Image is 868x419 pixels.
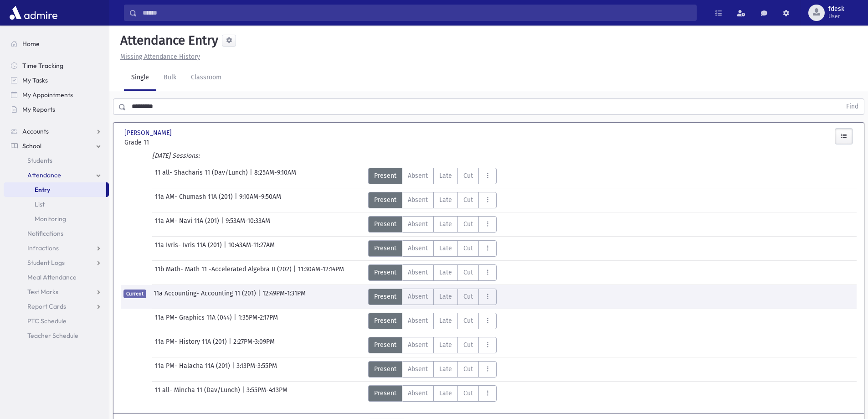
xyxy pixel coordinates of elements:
[463,316,473,326] span: Cut
[408,171,428,181] span: Absent
[463,243,473,253] span: Cut
[374,195,396,205] span: Present
[4,299,109,314] a: Report Cards
[439,171,452,181] span: Late
[408,219,428,229] span: Absent
[117,33,218,48] h5: Attendance Entry
[250,168,254,184] span: |
[463,364,473,374] span: Cut
[408,243,428,253] span: Absent
[232,361,236,378] span: |
[4,102,109,117] a: My Reports
[7,4,60,22] img: AdmirePro
[154,289,258,305] span: 11a Accounting- Accounting 11 (201)
[27,156,52,165] span: Students
[374,268,396,277] span: Present
[368,289,497,305] div: AttTypes
[463,195,473,205] span: Cut
[4,88,109,102] a: My Appointments
[4,182,106,197] a: Entry
[22,91,73,99] span: My Appointments
[368,337,497,353] div: AttTypes
[4,36,109,51] a: Home
[155,337,229,353] span: 11a PM- History 11A (201)
[439,195,452,205] span: Late
[408,364,428,374] span: Absent
[184,65,229,91] a: Classroom
[4,241,109,255] a: Infractions
[368,313,497,329] div: AttTypes
[408,195,428,205] span: Absent
[235,192,239,208] span: |
[247,385,288,402] span: 3:55PM-4:13PM
[463,171,473,181] span: Cut
[408,388,428,398] span: Absent
[368,361,497,378] div: AttTypes
[156,65,184,91] a: Bulk
[4,139,109,153] a: School
[224,240,228,257] span: |
[155,240,224,257] span: 11a Ivris- Ivris 11A (201)
[439,219,452,229] span: Late
[137,5,696,21] input: Search
[4,124,109,139] a: Accounts
[439,340,452,350] span: Late
[4,270,109,285] a: Meal Attendance
[239,192,281,208] span: 9:10AM-9:50AM
[298,264,344,281] span: 11:30AM-12:14PM
[374,388,396,398] span: Present
[155,361,232,378] span: 11a PM- Halacha 11A (201)
[155,264,293,281] span: 11b Math- Math 11 -Accelerated Algebra II (202)
[368,216,497,233] div: AttTypes
[221,216,226,233] span: |
[27,273,77,281] span: Meal Attendance
[234,313,238,329] span: |
[27,288,58,296] span: Test Marks
[439,364,452,374] span: Late
[439,268,452,277] span: Late
[155,385,242,402] span: 11 all- Mincha 11 (Dav/Lunch)
[238,313,278,329] span: 1:35PM-2:17PM
[439,316,452,326] span: Late
[120,53,200,61] u: Missing Attendance History
[368,264,497,281] div: AttTypes
[463,268,473,277] span: Cut
[828,5,844,13] span: fdesk
[22,105,55,114] span: My Reports
[368,168,497,184] div: AttTypes
[374,316,396,326] span: Present
[439,243,452,253] span: Late
[374,243,396,253] span: Present
[123,290,146,298] span: Current
[155,192,235,208] span: 11a AM- Chumash 11A (201)
[124,138,238,147] span: Grade 11
[155,216,221,233] span: 11a AM- Navi 11A (201)
[463,219,473,229] span: Cut
[155,168,250,184] span: 11 all- Shacharis 11 (Dav/Lunch)
[4,314,109,328] a: PTC Schedule
[293,264,298,281] span: |
[408,340,428,350] span: Absent
[35,200,45,208] span: List
[258,289,262,305] span: |
[4,285,109,299] a: Test Marks
[262,289,306,305] span: 12:49PM-1:31PM
[841,99,864,114] button: Find
[368,192,497,208] div: AttTypes
[22,62,63,70] span: Time Tracking
[439,388,452,398] span: Late
[27,244,59,252] span: Infractions
[27,229,63,238] span: Notifications
[22,40,40,48] span: Home
[368,385,497,402] div: AttTypes
[4,168,109,182] a: Attendance
[236,361,277,378] span: 3:13PM-3:55PM
[35,215,66,223] span: Monitoring
[27,302,66,310] span: Report Cards
[27,317,67,325] span: PTC Schedule
[408,292,428,301] span: Absent
[4,255,109,270] a: Student Logs
[828,13,844,20] span: User
[226,216,270,233] span: 9:53AM-10:33AM
[117,53,200,61] a: Missing Attendance History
